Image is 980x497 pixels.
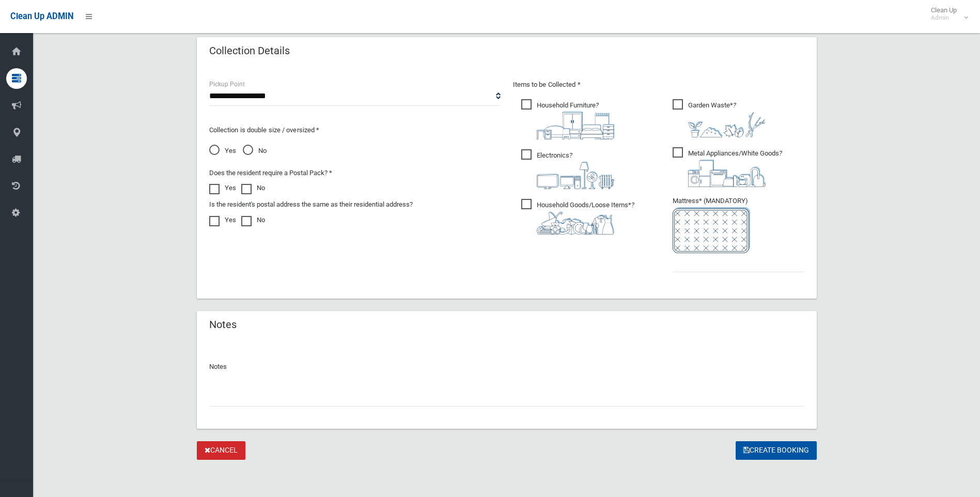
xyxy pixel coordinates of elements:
[197,41,302,61] header: Collection Details
[673,147,782,187] span: Metal Appliances/White Goods
[688,101,766,137] i: ?
[209,124,501,136] p: Collection is double size / oversized *
[241,182,265,194] label: No
[521,99,614,139] span: Household Furniture
[521,149,614,189] span: Electronics
[537,112,614,139] img: aa9efdbe659d29b613fca23ba79d85cb.png
[537,211,614,235] img: b13cc3517677393f34c0a387616ef184.png
[688,160,766,187] img: 36c1b0289cb1767239cdd3de9e694f19.png
[688,112,766,137] img: 4fd8a5c772b2c999c83690221e5242e0.png
[513,79,804,91] p: Items to be Collected *
[209,361,804,373] p: Notes
[931,14,957,22] small: Admin
[197,441,245,460] a: Cancel
[673,99,766,137] span: Garden Waste*
[537,101,614,139] i: ?
[209,182,236,194] label: Yes
[209,214,236,226] label: Yes
[243,145,267,157] span: No
[926,6,967,22] span: Clean Up
[10,11,73,21] span: Clean Up ADMIN
[537,201,634,235] i: ?
[241,214,265,226] label: No
[736,441,817,460] button: Create Booking
[521,199,634,235] span: Household Goods/Loose Items*
[209,167,332,179] label: Does the resident require a Postal Pack? *
[537,162,614,189] img: 394712a680b73dbc3d2a6a3a7ffe5a07.png
[209,198,413,211] label: Is the resident's postal address the same as their residential address?
[673,207,750,253] img: e7408bece873d2c1783593a074e5cb2f.png
[688,149,782,187] i: ?
[209,145,236,157] span: Yes
[673,197,804,253] span: Mattress* (MANDATORY)
[197,315,249,335] header: Notes
[537,151,614,189] i: ?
